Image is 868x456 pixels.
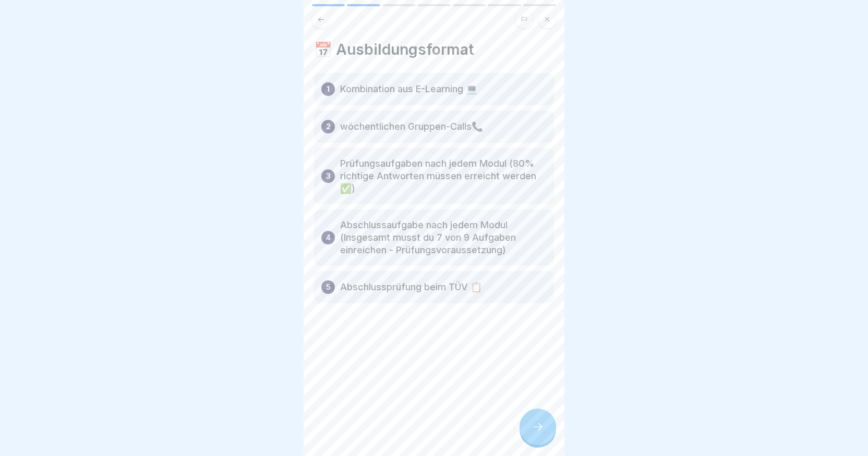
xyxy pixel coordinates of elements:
[314,41,554,58] h4: 📅 Ausbildungsformat
[340,120,483,133] p: wöchentlichen Gruppen-Calls📞
[340,83,477,95] p: Kombination aus E-Learning 💻
[340,219,547,256] p: Abschlussaufgabe nach jedem Modul (Insgesamt musst du 7 von 9 Aufgaben einreichen - Prüfungsvorau...
[326,170,331,182] p: 3
[327,83,330,95] p: 1
[340,281,482,293] p: Abschlussprüfung beim TÜV 📋
[326,120,331,133] p: 2
[325,231,331,244] p: 4
[340,157,547,195] p: Prüfungsaufgaben nach jedem Modul (80% richtige Antworten müssen erreicht werden ✅)
[326,281,331,293] p: 5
